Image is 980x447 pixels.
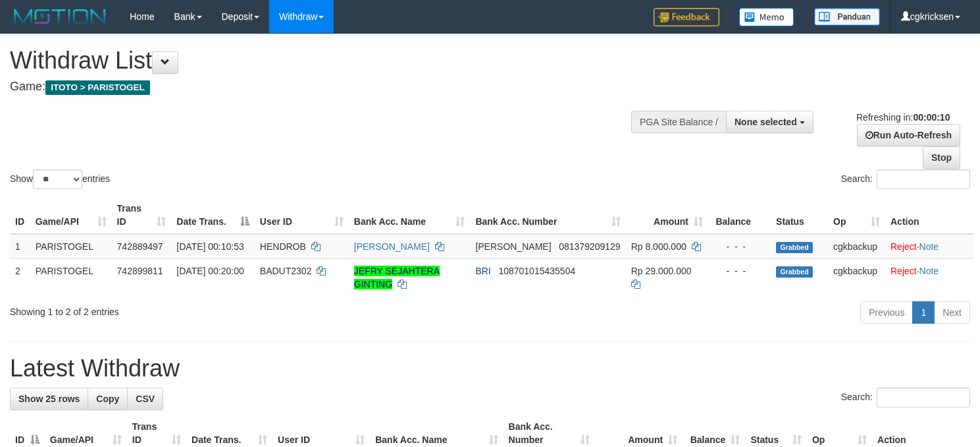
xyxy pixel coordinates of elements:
[885,234,974,259] td: ·
[349,196,471,234] th: Bank Acc. Name: activate to sort column ascending
[117,241,163,252] span: 742889497
[776,266,813,278] span: Grabbed
[771,196,828,234] th: Status
[10,196,30,234] th: ID
[919,266,939,276] a: Note
[739,8,794,26] img: Button%20Memo.svg
[88,388,128,410] a: Copy
[841,169,970,189] label: Search:
[10,258,30,296] td: 2
[117,266,163,276] span: 742899811
[96,394,119,404] span: Copy
[260,241,306,252] span: HENDROB
[923,146,960,169] a: Stop
[33,169,82,189] select: Showentries
[559,241,620,252] span: Copy 081379209129 to clipboard
[708,196,771,234] th: Balance
[470,196,625,234] th: Bank Acc. Number: activate to sort column ascending
[631,241,686,252] span: Rp 8.000.000
[860,301,913,324] a: Previous
[10,300,398,318] div: Showing 1 to 2 of 2 entries
[260,266,312,276] span: BADUT2302
[814,8,880,26] img: panduan.png
[828,258,885,296] td: cgkbackup
[912,301,935,324] a: 1
[885,196,974,234] th: Action
[255,196,349,234] th: User ID: activate to sort column ascending
[919,241,939,252] a: Note
[30,258,112,296] td: PARISTOGEL
[713,264,765,278] div: - - -
[631,111,726,133] div: PGA Site Balance /
[828,196,885,234] th: Op: activate to sort column ascending
[913,112,950,123] strong: 00:00:10
[890,241,917,252] a: Reject
[726,111,813,133] button: None selected
[30,234,112,259] td: PARISTOGEL
[45,80,150,95] span: ITOTO > PARISTOGEL
[354,241,430,252] a: [PERSON_NAME]
[171,196,255,234] th: Date Trans.: activate to sort column descending
[176,241,244,252] span: [DATE] 00:10:53
[841,388,970,407] label: Search:
[828,234,885,259] td: cgkbackup
[735,117,797,127] span: None selected
[890,266,917,276] a: Reject
[112,196,172,234] th: Trans ID: activate to sort column ascending
[18,394,80,404] span: Show 25 rows
[626,196,708,234] th: Amount: activate to sort column ascending
[30,196,112,234] th: Game/API: activate to sort column ascending
[776,242,813,253] span: Grabbed
[10,7,110,26] img: MOTION_logo.png
[10,80,640,94] h4: Game:
[10,234,30,259] td: 1
[885,258,974,296] td: ·
[136,394,155,404] span: CSV
[475,266,490,276] span: BRI
[475,241,551,252] span: [PERSON_NAME]
[10,388,88,410] a: Show 25 rows
[10,47,640,74] h1: Withdraw List
[856,112,950,123] span: Refreshing in:
[934,301,970,324] a: Next
[127,388,163,410] a: CSV
[877,169,970,189] input: Search:
[857,124,960,146] a: Run Auto-Refresh
[713,240,765,253] div: - - -
[877,388,970,407] input: Search:
[176,266,244,276] span: [DATE] 00:20:00
[10,355,970,382] h1: Latest Withdraw
[631,266,692,276] span: Rp 29.000.000
[498,266,575,276] span: Copy 108701015435504 to clipboard
[10,169,110,189] label: Show entries
[354,266,440,289] a: JEFRY SEJAHTERA GINTING
[654,8,719,26] img: Feedback.jpg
